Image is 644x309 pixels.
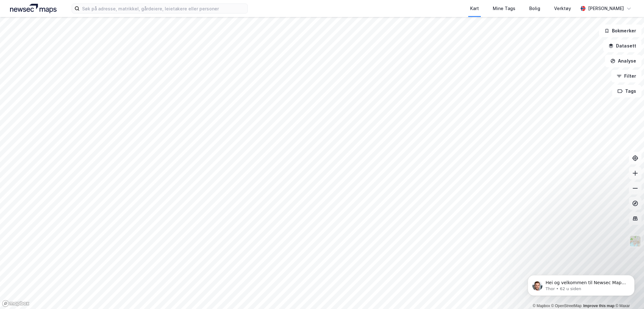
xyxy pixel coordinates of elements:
div: Mine Tags [493,5,515,12]
input: Søk på adresse, matrikkel, gårdeiere, leietakere eller personer [80,4,247,13]
div: Kart [470,5,479,12]
div: Verktøy [554,5,571,12]
img: logo.a4113a55bc3d86da70a041830d287a7e.svg [10,4,57,13]
div: Bolig [529,5,540,12]
iframe: Intercom notifications melding [518,262,644,306]
div: [PERSON_NAME] [588,5,624,12]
